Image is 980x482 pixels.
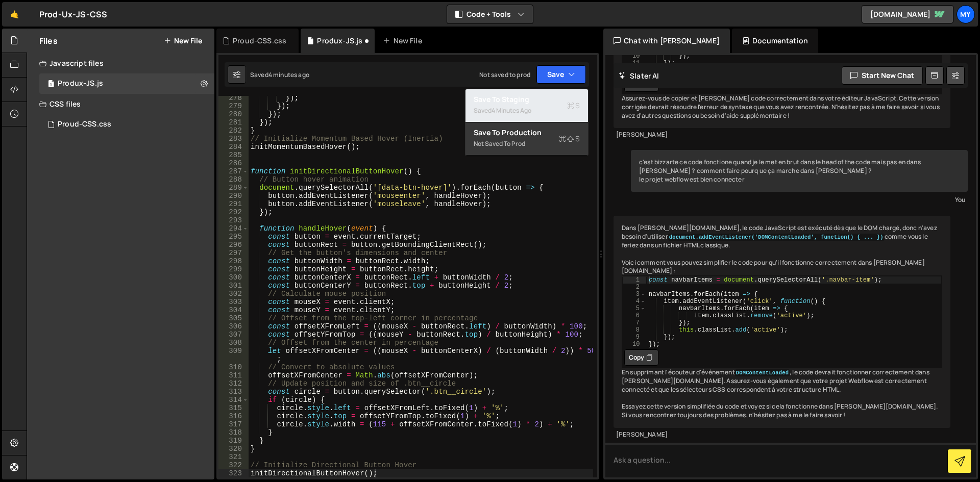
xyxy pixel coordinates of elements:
[218,257,249,265] div: 298
[39,114,214,135] div: 16894/46224.css
[218,396,249,404] div: 314
[623,334,646,341] div: 9
[559,134,580,144] span: S
[218,143,249,151] div: 284
[218,339,249,347] div: 308
[623,276,646,284] div: 1
[218,314,249,322] div: 305
[218,437,249,445] div: 319
[465,122,588,156] button: Save to ProductionS Not saved to prod
[218,135,249,143] div: 283
[218,151,249,159] div: 285
[27,53,214,73] div: Javascript files
[218,347,249,363] div: 309
[218,469,249,477] div: 323
[623,319,646,326] div: 7
[633,194,965,205] div: You
[218,102,249,110] div: 279
[668,234,885,241] code: document.addEventListener('DOMContentLoaded', function() { ... })
[218,216,249,224] div: 293
[862,5,953,23] a: [DOMAIN_NAME]
[39,35,58,46] h2: Files
[218,404,249,412] div: 315
[623,326,646,334] div: 8
[218,363,249,371] div: 310
[474,105,580,117] div: Saved
[623,53,646,60] div: 10
[218,184,249,192] div: 289
[218,233,249,241] div: 295
[39,73,214,94] div: 16894/46223.js
[164,37,202,45] button: New File
[218,379,249,388] div: 312
[623,305,646,312] div: 5
[218,445,249,453] div: 320
[465,89,588,122] button: Save to StagingS Saved4 minutes ago
[474,138,580,150] div: Not saved to prod
[48,81,54,89] span: 1
[616,131,948,139] div: [PERSON_NAME]
[218,249,249,257] div: 297
[218,159,249,167] div: 286
[623,298,646,305] div: 4
[58,79,103,88] div: Produx-JS.js
[619,71,659,81] h2: Slater AI
[218,200,249,208] div: 291
[957,5,975,23] a: My
[623,312,646,319] div: 6
[218,306,249,314] div: 304
[218,371,249,379] div: 311
[623,291,646,298] div: 3
[58,120,111,129] div: Proud-CSS.css
[218,126,249,135] div: 282
[218,167,249,175] div: 287
[218,388,249,396] div: 313
[623,341,646,348] div: 10
[383,36,426,46] div: New File
[447,5,533,23] button: Code + Tools
[218,175,249,184] div: 288
[39,8,107,20] div: Prod-Ux-JS-CSS
[218,265,249,273] div: 299
[218,461,249,469] div: 322
[735,369,790,376] code: DOMContentLoaded
[233,36,286,46] div: Proud-CSS.css
[492,106,531,115] div: 4 minutes ago
[317,36,362,46] div: Produx-JS.js
[268,70,309,79] div: 4 minutes ago
[218,412,249,420] div: 316
[218,453,249,461] div: 321
[218,298,249,306] div: 303
[631,150,968,192] div: c'est bizzarte ce code fonctione quand je le met en brut dans le head of the code mais pas en dan...
[603,29,730,53] div: Chat with [PERSON_NAME]
[218,208,249,216] div: 292
[616,430,948,439] div: [PERSON_NAME]
[218,192,249,200] div: 290
[218,428,249,437] div: 318
[250,70,309,79] div: Saved
[536,65,586,84] button: Save
[623,284,646,291] div: 2
[842,66,923,85] button: Start new chat
[218,241,249,249] div: 296
[27,94,214,114] div: CSS files
[218,118,249,126] div: 281
[218,322,249,331] div: 306
[218,94,249,102] div: 278
[2,2,27,27] a: 🤙
[614,216,950,428] div: Dans [PERSON_NAME][DOMAIN_NAME], le code JavaScript est exécuté dès que le DOM chargé, donc n'ave...
[479,70,530,79] div: Not saved to prod
[218,110,249,118] div: 280
[474,128,580,138] div: Save to Production
[218,224,249,233] div: 294
[218,420,249,428] div: 317
[218,282,249,290] div: 301
[218,290,249,298] div: 302
[567,100,580,111] span: S
[624,349,658,366] button: Copy
[218,331,249,339] div: 307
[732,29,818,53] div: Documentation
[218,273,249,282] div: 300
[623,60,646,67] div: 11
